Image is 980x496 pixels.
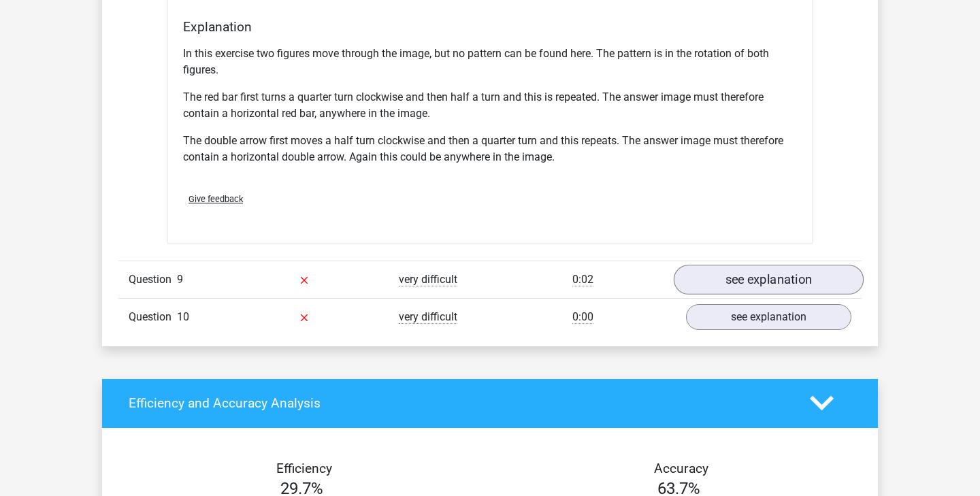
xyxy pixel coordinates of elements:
span: 0:02 [572,273,593,286]
p: The red bar first turns a quarter turn clockwise and then half a turn and this is repeated. The a... [183,89,797,122]
h4: Explanation [183,19,797,35]
span: very difficult [399,310,457,324]
a: see explanation [674,265,864,295]
h4: Efficiency and Accuracy Analysis [129,395,789,411]
span: 0:00 [572,310,593,324]
h4: Accuracy [506,461,857,476]
span: 10 [177,310,189,323]
p: In this exercise two figures move through the image, but no pattern can be found here. The patter... [183,46,797,78]
p: The double arrow first moves a half turn clockwise and then a quarter turn and this repeats. The ... [183,133,797,165]
a: see explanation [686,304,851,330]
span: 9 [177,273,183,286]
span: Give feedback [189,194,243,204]
span: very difficult [399,273,457,286]
span: Question [129,271,177,288]
h4: Efficiency [129,461,480,476]
span: Question [129,309,177,325]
